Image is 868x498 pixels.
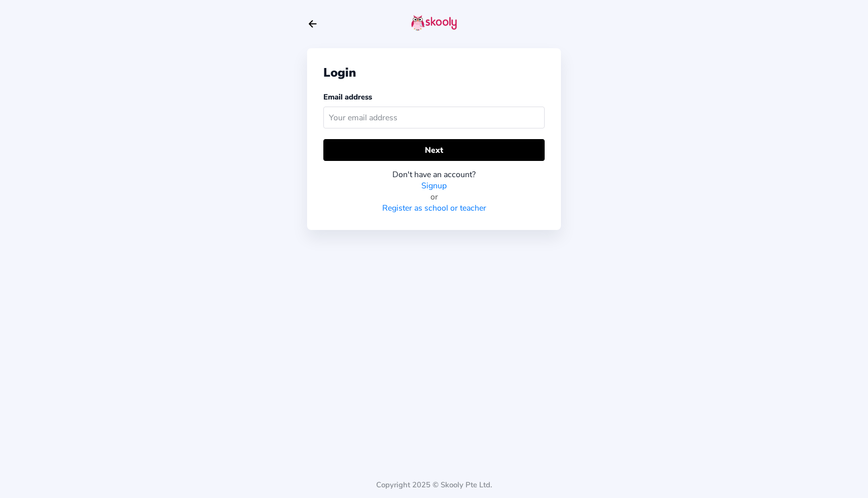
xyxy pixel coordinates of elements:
[382,203,486,214] a: Register as school or teacher
[323,191,545,203] div: or
[323,107,545,128] input: Your email address
[323,64,545,81] div: Login
[411,15,457,31] img: skooly-logo.png
[421,180,447,191] a: Signup
[323,169,545,180] div: Don't have an account?
[323,92,372,102] label: Email address
[323,139,545,161] button: Next
[307,18,318,29] button: arrow back outline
